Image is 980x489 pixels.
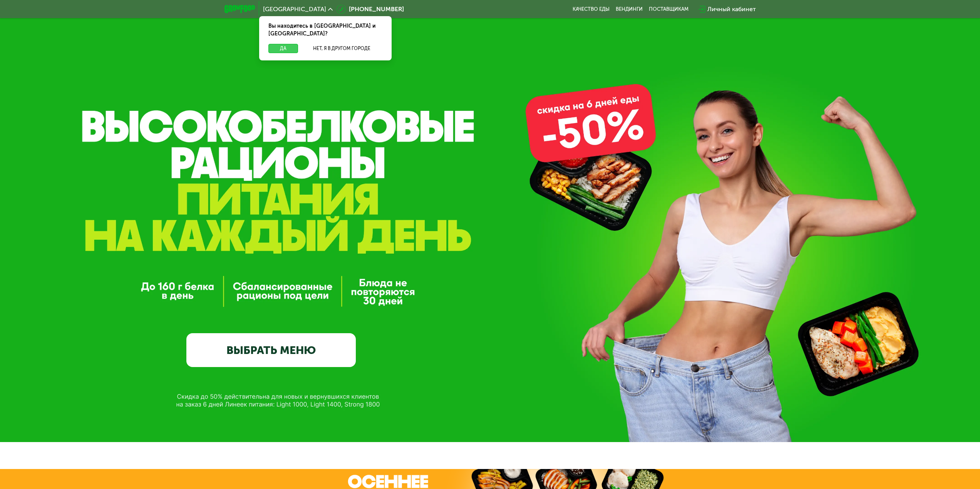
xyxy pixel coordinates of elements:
div: поставщикам [649,6,689,12]
a: [PHONE_NUMBER] [337,5,404,14]
button: Да [268,44,298,53]
a: Вендинги [616,6,643,12]
div: Личный кабинет [707,5,756,14]
a: Качество еды [573,6,610,12]
a: ВЫБРАТЬ МЕНЮ [186,333,356,367]
div: Вы находитесь в [GEOGRAPHIC_DATA] и [GEOGRAPHIC_DATA]? [259,16,392,44]
span: [GEOGRAPHIC_DATA] [263,6,326,12]
button: Нет, я в другом городе [301,44,382,53]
